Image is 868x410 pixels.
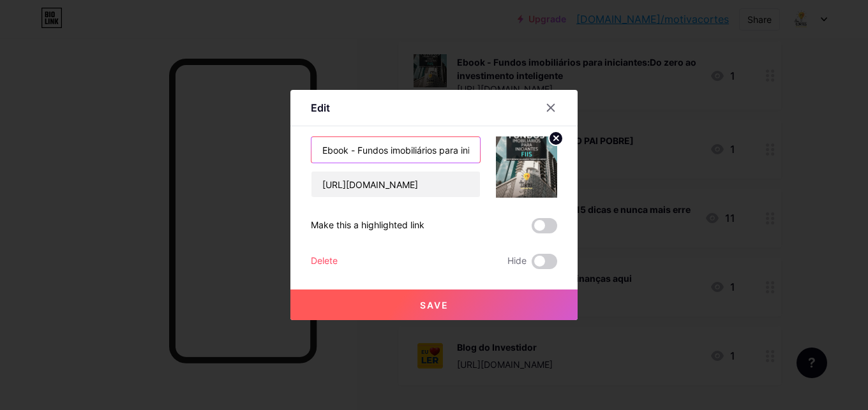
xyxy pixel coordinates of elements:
img: link_thumbnail [496,136,557,198]
input: URL [311,172,480,197]
button: Save [290,289,578,320]
input: Title [311,137,480,163]
span: Save [420,300,449,311]
div: Edit [311,100,330,115]
span: Hide [507,254,527,269]
div: Make this a highlighted link [311,218,424,233]
div: Delete [311,254,338,269]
